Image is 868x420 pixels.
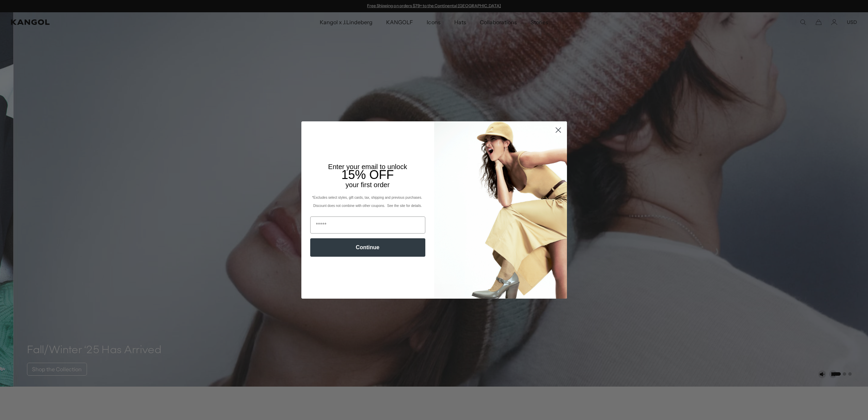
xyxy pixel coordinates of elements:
[310,238,425,257] button: Continue
[552,124,564,136] button: Close dialog
[346,181,390,189] span: your first order
[341,168,394,182] span: 15% OFF
[434,121,567,299] img: 93be19ad-e773-4382-80b9-c9d740c9197f.jpeg
[328,163,407,170] span: Enter your email to unlock
[310,216,425,234] input: Email
[312,196,423,208] span: *Excludes select styles, gift cards, tax, shipping and previous purchases. Discount does not comb...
